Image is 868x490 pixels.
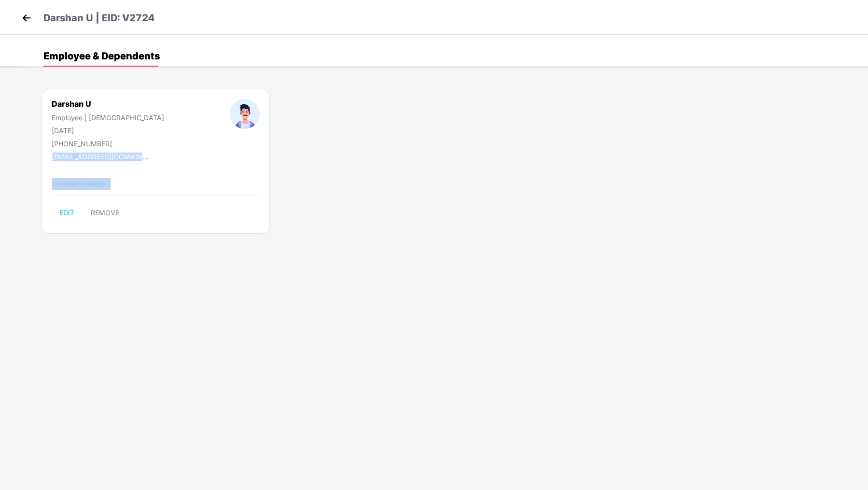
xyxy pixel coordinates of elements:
[91,209,119,217] span: REMOVE
[52,205,82,221] button: EDIT
[52,113,164,122] div: Employee | [DEMOGRAPHIC_DATA]
[52,99,164,109] div: Darshan U
[43,51,160,61] div: Employee & Dependents
[52,126,164,135] div: [DATE]
[52,178,111,190] img: svg+xml;base64,PHN2ZyB4bWxucz0iaHR0cDovL3d3dy53My5vcmcvMjAwMC9zdmciIHdpZHRoPSIxMjIiIGhlaWdodD0iMj...
[43,11,154,26] p: Darshan U | EID: V2724
[59,209,74,217] span: EDIT
[230,99,260,129] img: profileImage
[19,11,34,25] img: back
[52,153,148,161] div: [EMAIL_ADDRESS][DOMAIN_NAME]
[52,140,164,148] div: [PHONE_NUMBER]
[83,205,127,221] button: REMOVE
